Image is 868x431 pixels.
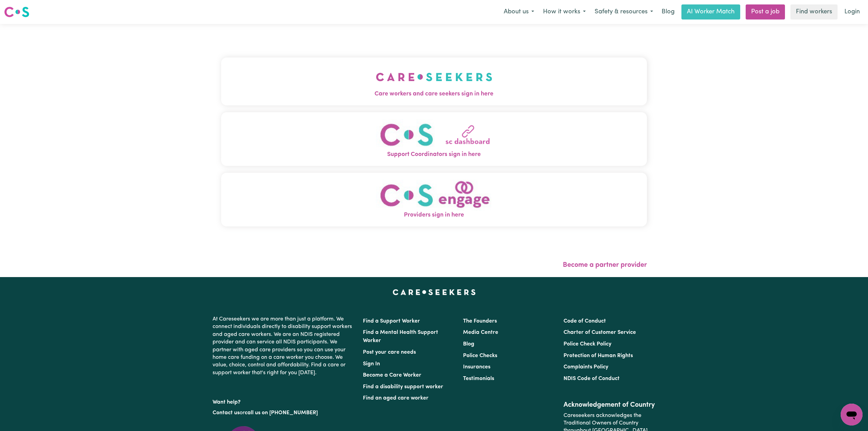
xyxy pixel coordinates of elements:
a: NDIS Code of Conduct [564,376,620,381]
button: Care workers and care seekers sign in here [221,57,647,105]
a: Testimonials [463,376,494,381]
a: Login [840,4,864,19]
a: Code of Conduct [564,318,606,324]
span: Care workers and care seekers sign in here [221,90,647,99]
button: How it works [539,5,590,19]
a: The Founders [463,318,497,324]
a: Complaints Policy [564,364,608,370]
a: Post your care needs [363,350,416,355]
a: call us on [PHONE_NUMBER] [245,410,318,416]
a: Police Checks [463,353,497,358]
a: Become a partner provider [563,262,647,269]
a: Protection of Human Rights [564,353,633,358]
a: Media Centre [463,330,498,335]
h2: Acknowledgement of Country [564,401,655,409]
a: Post a job [746,4,785,19]
a: Careseekers home page [393,289,476,295]
a: Insurances [463,364,490,370]
a: Find a Mental Health Support Worker [363,330,438,343]
a: Contact us [213,410,240,416]
span: Support Coordinators sign in here [221,150,647,159]
a: Blog [657,4,679,19]
a: Find an aged care worker [363,395,429,401]
button: Support Coordinators sign in here [221,112,647,166]
iframe: Button to launch messaging window [841,404,863,426]
a: Find a disability support worker [363,384,443,390]
a: Charter of Customer Service [564,330,636,335]
button: About us [499,5,539,19]
img: Careseekers logo [4,6,29,18]
a: Police Check Policy [564,341,611,347]
a: Find a Support Worker [363,318,420,324]
a: Blog [463,341,474,347]
p: Want help? [213,396,355,406]
a: Become a Care Worker [363,373,421,378]
a: Find workers [790,4,838,19]
button: Providers sign in here [221,173,647,226]
p: At Careseekers we are more than just a platform. We connect individuals directly to disability su... [213,313,355,379]
button: Safety & resources [590,5,657,19]
span: Providers sign in here [221,211,647,220]
a: Sign In [363,361,380,367]
a: Careseekers logo [4,4,29,20]
p: or [213,406,355,419]
a: AI Worker Match [681,4,740,19]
